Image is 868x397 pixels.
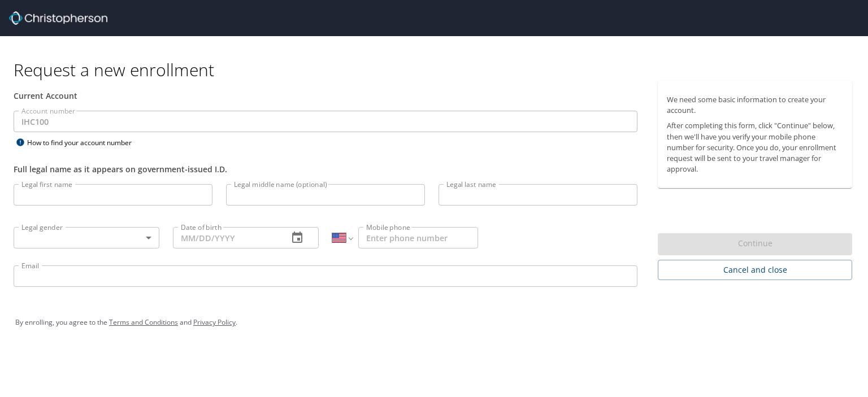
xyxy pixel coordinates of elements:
div: By enrolling, you agree to the and . [15,308,853,337]
input: Enter phone number [358,227,478,248]
div: ​ [14,227,159,248]
h1: Request a new enrollment [14,59,861,81]
div: Current Account [14,90,637,102]
div: Full legal name as it appears on government-issued I.D. [14,163,637,175]
button: Cancel and close [658,260,852,281]
p: After completing this form, click "Continue" below, then we'll have you verify your mobile phone ... [667,120,843,174]
a: Terms and Conditions [109,317,178,327]
input: MM/DD/YYYY [173,227,279,248]
img: cbt logo [9,11,107,25]
p: We need some basic information to create your account. [667,94,843,116]
a: Privacy Policy [193,317,236,327]
span: Cancel and close [667,263,843,277]
div: How to find your account number [14,136,155,150]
